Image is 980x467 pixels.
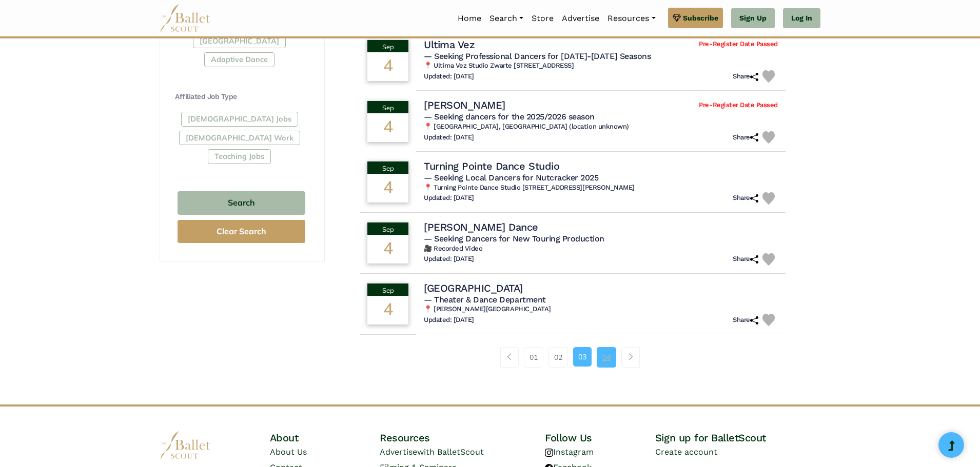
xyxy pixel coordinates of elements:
[424,255,474,263] h6: Updated: [DATE]
[655,447,717,457] a: Create account
[380,431,545,444] h4: Resources
[424,305,778,314] h6: 📍 [PERSON_NAME][GEOGRAPHIC_DATA]
[545,431,655,444] h4: Follow Us
[524,347,543,368] a: 01
[367,283,408,296] div: Sep
[367,52,408,81] div: 4
[454,8,485,29] a: Home
[424,38,475,51] h4: Ultima Vez
[367,222,408,235] div: Sep
[485,8,527,29] a: Search
[733,316,758,324] h6: Share
[175,92,308,102] h4: Affiliated Job Type
[424,220,538,234] h4: [PERSON_NAME] Dance
[367,113,408,142] div: 4
[603,8,659,29] a: Resources
[178,220,305,243] button: Clear Search
[733,133,758,142] h6: Share
[424,281,523,295] h4: [GEOGRAPHIC_DATA]
[527,8,558,29] a: Store
[367,101,408,113] div: Sep
[424,295,546,304] span: — Theater & Dance Department
[380,447,484,457] a: Advertisewith BalletScout
[424,194,474,202] h6: Updated: [DATE]
[783,8,820,29] a: Log In
[160,431,211,459] img: logo
[573,347,592,367] a: 03
[699,40,777,49] span: Pre-Register Date Passed
[597,347,616,368] a: 04
[424,98,505,112] h4: [PERSON_NAME]
[545,447,594,457] a: Instagram
[655,431,820,444] h4: Sign up for BalletScout
[699,101,777,110] span: Pre-Register Date Passed
[548,347,568,368] a: 02
[733,194,758,202] h6: Share
[417,447,484,457] span: with BalletScout
[424,159,559,173] h4: Turning Pointe Dance Studio
[683,12,718,24] span: Subscribe
[424,234,604,243] span: — Seeking Dancers for New Touring Production
[178,191,305,215] button: Search
[424,123,778,131] h6: 📍 [GEOGRAPHIC_DATA], [GEOGRAPHIC_DATA] (location unknown)
[424,112,595,121] span: — Seeking dancers for the 2025/2026 season
[367,296,408,324] div: 4
[733,255,758,263] h6: Share
[270,431,380,444] h4: About
[500,347,645,368] nav: Page navigation example
[424,51,651,61] span: — Seeking Professional Dancers for [DATE]-[DATE] Seasons
[367,40,408,52] div: Sep
[367,161,408,174] div: Sep
[424,184,778,192] h6: 📍 Turning Pointe Dance Studio [STREET_ADDRESS][PERSON_NAME]
[424,245,778,253] h6: 🎥 Recorded Video
[424,72,474,81] h6: Updated: [DATE]
[668,8,723,28] a: Subscribe
[731,8,775,29] a: Sign Up
[673,12,681,24] img: gem.svg
[424,173,598,182] span: — Seeking Local Dancers for Nutcracker 2025
[424,316,474,324] h6: Updated: [DATE]
[367,174,408,202] div: 4
[424,62,778,70] h6: 📍 Ultima Vez Studio Zwarte [STREET_ADDRESS]
[733,72,758,81] h6: Share
[545,449,553,457] img: instagram logo
[270,447,307,457] a: About Us
[558,8,603,29] a: Advertise
[367,235,408,263] div: 4
[424,133,474,142] h6: Updated: [DATE]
